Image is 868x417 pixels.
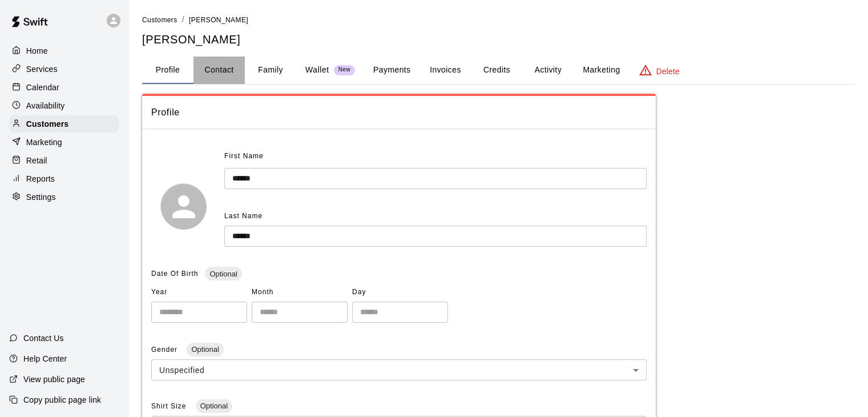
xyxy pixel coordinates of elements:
[151,359,647,380] div: Unspecified
[142,32,854,47] h5: [PERSON_NAME]
[522,57,574,84] button: Activity
[26,173,55,185] p: Reports
[352,283,448,302] span: Day
[574,57,629,84] button: Marketing
[26,82,59,93] p: Calendar
[9,61,119,78] a: Services
[9,79,119,96] a: Calendar
[9,115,119,133] a: Customers
[9,97,119,114] a: Availability
[189,16,248,24] span: [PERSON_NAME]
[205,270,241,278] span: Optional
[305,64,329,76] p: Wallet
[142,16,177,24] span: Customers
[26,100,65,111] p: Availability
[23,394,101,406] p: Copy public page link
[9,189,119,206] a: Settings
[224,212,263,220] span: Last Name
[26,191,56,203] p: Settings
[9,134,119,151] a: Marketing
[151,402,189,410] span: Shirt Size
[23,374,85,385] p: View public page
[193,57,245,84] button: Contact
[245,57,296,84] button: Family
[26,118,68,130] p: Customers
[142,57,193,84] button: Profile
[9,42,119,59] a: Home
[26,155,47,166] p: Retail
[9,170,119,187] a: Reports
[252,283,348,302] span: Month
[151,283,247,302] span: Year
[142,57,854,84] div: basic tabs example
[187,345,223,354] span: Optional
[196,402,232,410] span: Optional
[23,353,67,364] p: Help Center
[224,147,264,166] span: First Name
[142,14,854,26] nav: breadcrumb
[26,45,48,57] p: Home
[142,15,177,24] a: Customers
[334,66,355,74] span: New
[26,137,62,148] p: Marketing
[23,332,64,344] p: Contact Us
[151,105,647,120] span: Profile
[182,14,184,26] li: /
[151,346,180,354] span: Gender
[471,57,522,84] button: Credits
[364,57,419,84] button: Payments
[26,63,58,75] p: Services
[656,66,680,77] p: Delete
[151,270,198,278] span: Date Of Birth
[419,57,471,84] button: Invoices
[9,152,119,169] a: Retail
